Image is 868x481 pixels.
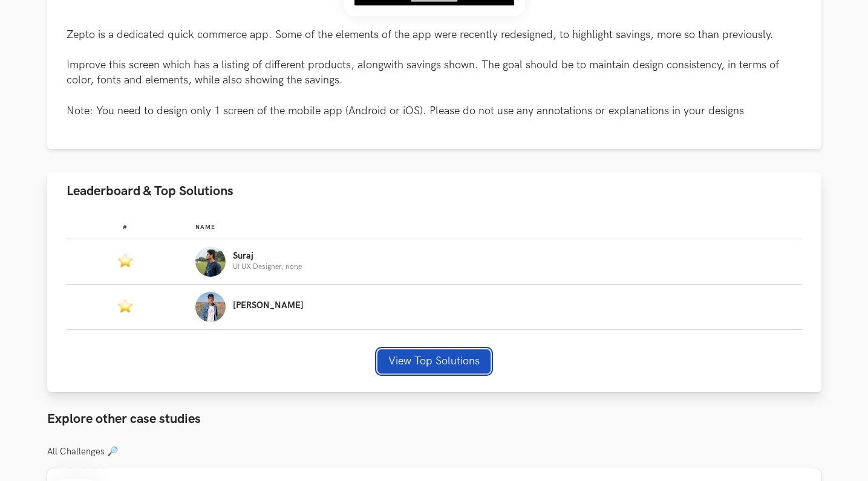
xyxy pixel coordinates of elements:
[195,292,226,322] img: Profile photo
[377,349,491,373] button: View Top Solutions
[233,301,304,311] p: [PERSON_NAME]
[195,247,226,277] img: Profile photo
[233,251,302,261] p: Suraj
[67,183,233,199] span: Leaderboard & Top Solutions
[118,253,132,268] img: Featured
[47,210,821,393] div: Leaderboard & Top Solutions
[47,447,821,457] h3: All Challenges 🔎
[67,214,802,330] table: Leaderboard
[67,27,802,118] p: Zepto is a dedicated quick commerce app. Some of the elements of the app were recently redesigned...
[118,298,132,314] img: Featured
[195,224,215,231] span: Name
[47,172,821,210] button: Leaderboard & Top Solutions
[233,263,302,271] p: UI UX Designer, none
[123,224,128,231] span: #
[47,412,821,427] h3: Explore other case studies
